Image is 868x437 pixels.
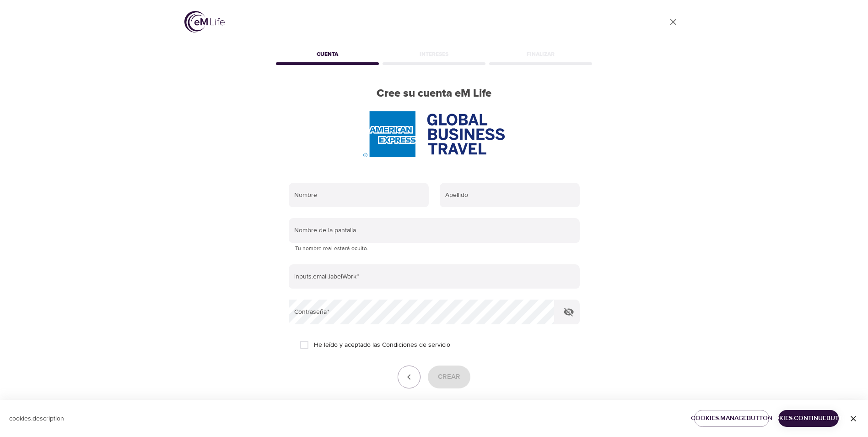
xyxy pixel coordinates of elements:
p: Tu nombre real estará oculto. [295,244,573,253]
h2: Cree su cuenta eM Life [274,87,594,100]
a: Condiciones de servicio [382,340,450,350]
span: cookies.manageButton [701,413,762,424]
span: cookies.continueButton [786,413,831,424]
span: He leído y aceptado las [314,340,450,350]
img: AmEx%20GBT%20logo.png [363,111,504,157]
a: close [662,11,684,33]
img: logo [184,11,225,33]
button: cookies.manageButton [694,410,769,427]
button: cookies.continueButton [778,410,839,427]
